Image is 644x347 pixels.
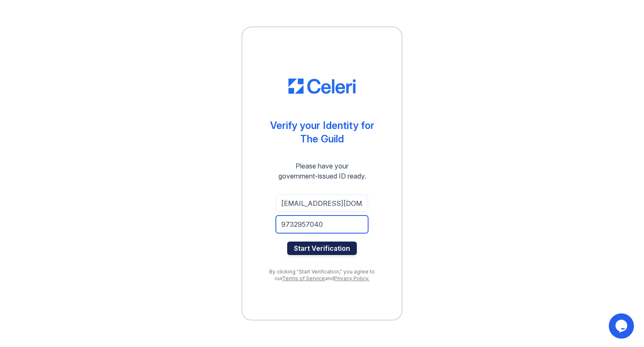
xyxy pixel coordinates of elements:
[270,119,374,146] div: Verify your Identity for The Guild
[263,161,381,181] div: Please have your government-issued ID ready.
[609,313,636,339] iframe: chat widget
[282,275,325,281] a: Terms of Service
[276,195,368,212] input: Email
[276,216,368,233] input: Phone
[259,268,385,282] div: By clicking "Start Verification," you agree to our and
[288,79,356,94] img: CE_Logo_Blue-a8612792a0a2168367f1c8372b55b34899dd931a85d93a1a3d3e32e68fde9ad4.png
[334,275,369,281] a: Privacy Policy.
[287,242,357,255] button: Start Verification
